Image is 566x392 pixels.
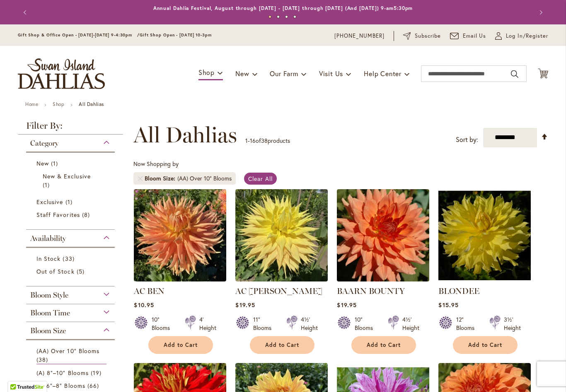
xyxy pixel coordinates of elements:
[133,123,237,147] span: All Dahlias
[532,4,548,21] button: Next
[51,159,60,168] span: 1
[6,363,29,386] iframe: Launch Accessibility Center
[36,211,80,219] span: Staff Favorites
[36,369,89,377] span: (A) 8"–10" Blooms
[36,255,60,262] span: In Stock
[153,5,413,11] a: Annual Dahlia Festival, August through [DATE] - [DATE] through [DATE] (And [DATE]) 9-am5:30pm
[91,368,104,377] span: 19
[145,174,177,183] span: Bloom Size
[18,58,105,89] a: store logo
[245,134,290,147] p: - of products
[36,381,106,390] a: (B) 6"–8" Blooms 66
[250,336,314,354] button: Add to Cart
[367,341,401,349] span: Add to Cart
[25,101,38,107] a: Home
[244,173,277,185] a: Clear All
[301,315,318,332] div: 4½' Height
[337,189,429,281] img: Baarn Bounty
[319,69,343,78] span: Visit Us
[36,346,106,364] a: (AA) Over 10" Blooms 38
[293,15,296,18] button: 4 of 4
[134,301,154,309] span: $10.95
[337,286,405,296] a: BAARN BOUNTY
[337,275,429,283] a: Baarn Bounty
[134,189,226,281] img: AC BEN
[198,68,215,77] span: Shop
[248,175,273,183] span: Clear All
[261,137,268,144] span: 38
[438,189,531,281] img: Blondee
[285,15,288,18] button: 3 of 4
[43,172,100,189] a: New &amp; Exclusive
[82,210,92,219] span: 8
[235,69,249,78] span: New
[495,32,548,40] a: Log In/Register
[468,341,502,349] span: Add to Cart
[152,315,175,332] div: 10" Blooms
[148,336,213,354] button: Add to Cart
[177,174,232,183] div: (AA) Over 10" Blooms
[456,315,479,332] div: 12" Blooms
[438,275,531,283] a: Blondee
[245,137,248,144] span: 1
[30,308,70,317] span: Bloom Time
[140,32,212,38] span: Gift Shop Open - [DATE] 10-3pm
[250,137,256,144] span: 16
[43,172,91,180] span: New & Exclusive
[36,347,99,355] span: (AA) Over 10" Blooms
[506,32,548,40] span: Log In/Register
[504,315,521,332] div: 3½' Height
[337,301,356,309] span: $19.95
[453,336,518,354] button: Add to Cart
[36,254,106,263] a: In Stock 33
[164,341,198,349] span: Add to Cart
[36,210,106,219] a: Staff Favorites
[270,69,298,78] span: Our Farm
[36,159,49,167] span: New
[36,267,75,275] span: Out of Stock
[364,69,402,78] span: Help Center
[265,341,299,349] span: Add to Cart
[79,101,104,107] strong: All Dahlias
[463,32,486,40] span: Email Us
[277,15,280,18] button: 2 of 4
[36,368,106,377] a: (A) 8"–10" Blooms 19
[235,275,328,283] a: AC Jeri
[403,32,441,40] a: Subscribe
[36,382,85,390] span: (B) 6"–8" Blooms
[18,32,140,38] span: Gift Shop & Office Open - [DATE]-[DATE] 9-4:30pm /
[438,286,479,296] a: BLONDEE
[235,301,255,309] span: $19.95
[235,286,322,296] a: AC [PERSON_NAME]
[456,132,478,147] label: Sort by:
[36,267,106,276] a: Out of Stock 5
[36,159,106,168] a: New
[133,160,179,168] span: Now Shopping by
[87,381,101,390] span: 66
[355,315,378,332] div: 10" Blooms
[199,315,216,332] div: 4' Height
[402,315,419,332] div: 4½' Height
[30,326,66,335] span: Bloom Size
[30,291,68,300] span: Bloom Style
[351,336,416,354] button: Add to Cart
[30,139,58,148] span: Category
[36,355,50,364] span: 38
[415,32,441,40] span: Subscribe
[235,189,328,281] img: AC Jeri
[43,180,52,189] span: 1
[30,234,66,243] span: Availability
[18,4,34,21] button: Previous
[138,176,143,181] a: Remove Bloom Size (AA) Over 10" Blooms
[36,198,63,206] span: Exclusive
[134,286,164,296] a: AC BEN
[65,197,75,206] span: 1
[334,32,385,40] a: [PHONE_NUMBER]
[53,101,64,107] a: Shop
[18,121,123,135] strong: Filter By:
[77,267,87,276] span: 5
[63,254,76,263] span: 33
[450,32,486,40] a: Email Us
[134,275,226,283] a: AC BEN
[268,15,271,18] button: 1 of 4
